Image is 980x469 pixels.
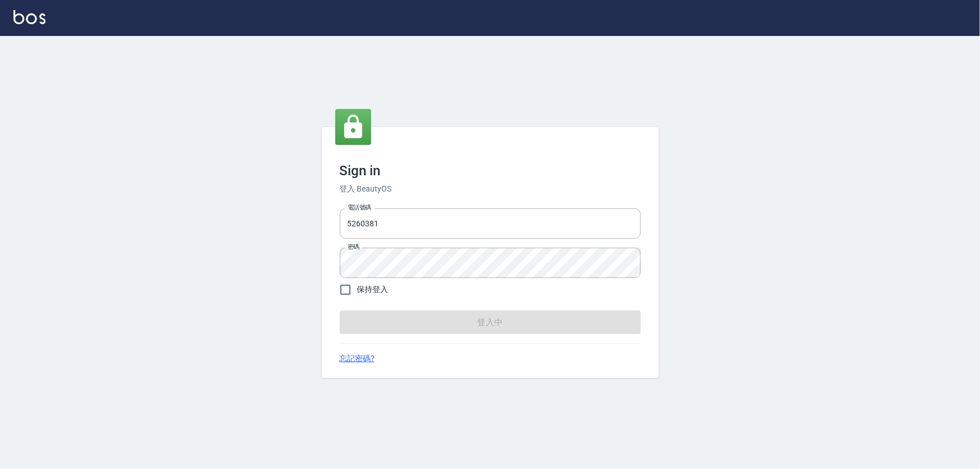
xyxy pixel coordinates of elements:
label: 電話號碼 [348,203,371,212]
label: 密碼 [348,243,359,251]
a: 忘記密碼? [340,353,375,365]
h3: Sign in [340,163,641,179]
span: 保持登入 [357,284,389,295]
img: Logo [13,10,45,24]
h6: 登入 BeautyOS [340,183,641,195]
